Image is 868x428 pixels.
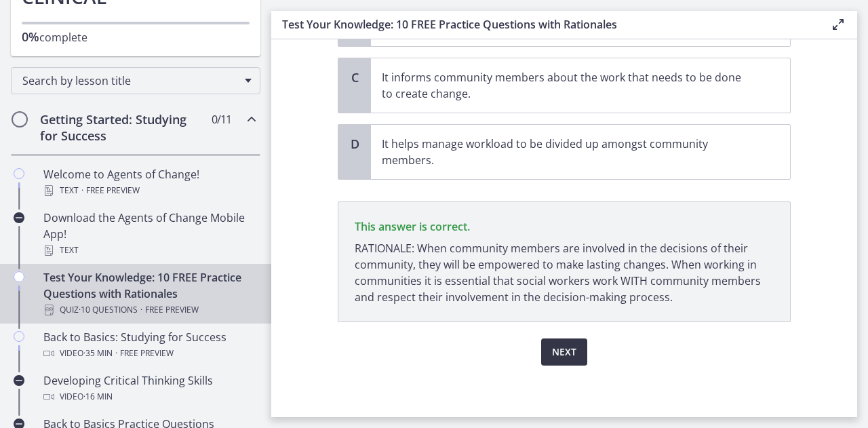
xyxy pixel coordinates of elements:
span: C [347,69,363,85]
span: · [81,182,83,199]
div: Back to Basics: Studying for Success [43,329,255,362]
div: Text [43,242,255,258]
span: Free preview [86,182,140,199]
div: Welcome to Agents of Change! [43,166,255,199]
span: D [347,136,363,152]
span: Next [552,344,576,360]
button: Next [541,338,587,366]
div: Video [43,345,255,362]
p: It helps manage workload to be divided up amongst community members. [382,136,752,168]
span: Free preview [120,345,174,362]
span: Search by lesson title [22,73,238,88]
h2: Getting Started: Studying for Success [40,111,205,144]
h3: Test Your Knowledge: 10 FREE Practice Questions with Rationales [282,16,808,33]
p: RATIONALE: When community members are involved in the decisions of their community, they will be ... [355,240,774,305]
span: · 16 min [83,389,113,405]
p: It informs community members about the work that needs to be done to create change. [382,69,752,102]
span: 0 / 11 [212,111,231,128]
div: Quiz [43,302,255,318]
span: · [140,302,142,318]
span: · 35 min [83,345,113,362]
span: · 10 Questions [79,302,138,318]
span: This answer is correct. [355,219,470,234]
div: Search by lesson title [11,67,260,94]
span: Free preview [145,302,199,318]
div: Developing Critical Thinking Skills [43,372,255,405]
div: Test Your Knowledge: 10 FREE Practice Questions with Rationales [43,269,255,318]
div: Download the Agents of Change Mobile App! [43,210,255,258]
div: Video [43,389,255,405]
p: complete [22,28,250,45]
div: Text [43,182,255,199]
span: · [115,345,117,362]
span: 0% [22,28,39,45]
